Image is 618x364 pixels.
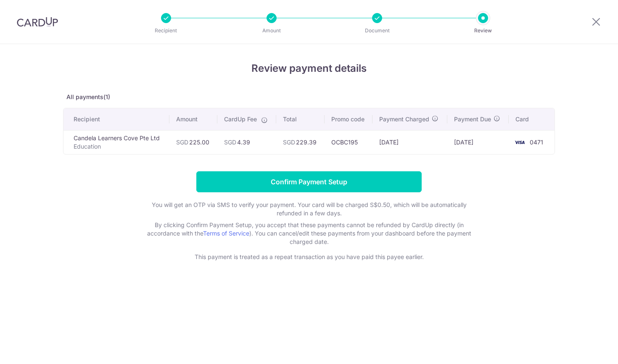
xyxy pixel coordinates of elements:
[217,130,276,154] td: 4.39
[509,108,555,130] th: Card
[224,115,257,123] span: CardUp Fee
[203,230,249,237] a: Terms of Service
[511,137,528,147] img: <span class="translation_missing" title="translation missing: en.account_steps.new_confirm_form.b...
[379,115,429,123] span: Payment Charged
[196,171,422,192] input: Confirm Payment Setup
[176,139,188,146] span: SGD
[325,130,372,154] td: OCBC195
[276,130,325,154] td: 229.39
[240,26,303,35] p: Amount
[276,108,325,130] th: Total
[63,130,169,154] td: Candela Learners Cove Pte Ltd
[17,17,58,27] img: CardUp
[325,108,372,130] th: Promo code
[530,139,543,146] span: 0471
[224,139,236,146] span: SGD
[346,26,408,35] p: Document
[63,93,555,101] p: All payments(1)
[169,108,217,130] th: Amount
[372,130,447,154] td: [DATE]
[63,108,169,130] th: Recipient
[63,61,555,76] h4: Review payment details
[74,142,163,151] p: Education
[141,201,477,217] p: You will get an OTP via SMS to verify your payment. Your card will be charged S$0.50, which will ...
[141,221,477,246] p: By clicking Confirm Payment Setup, you accept that these payments cannot be refunded by CardUp di...
[447,130,509,154] td: [DATE]
[135,26,197,35] p: Recipient
[141,253,477,261] p: This payment is treated as a repeat transaction as you have paid this payee earlier.
[452,26,514,35] p: Review
[169,130,217,154] td: 225.00
[283,139,295,146] span: SGD
[454,115,491,123] span: Payment Due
